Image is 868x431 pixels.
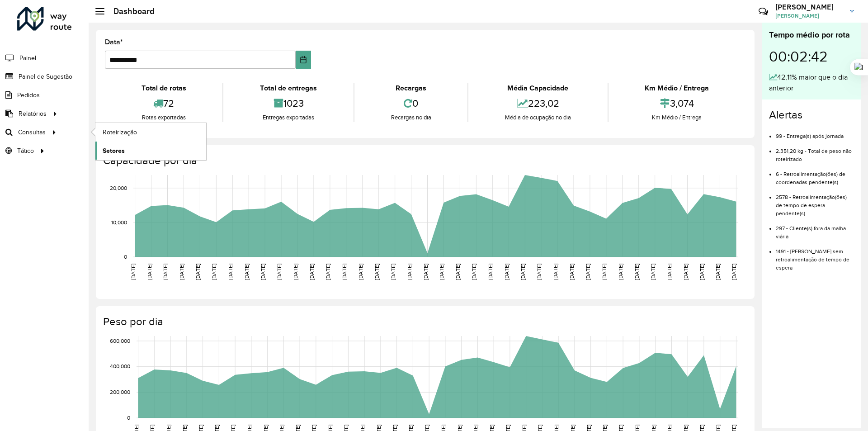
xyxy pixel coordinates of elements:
h4: Capacidade por dia [103,154,745,167]
div: 223,02 [471,94,605,113]
text: [DATE] [471,264,477,280]
text: [DATE] [504,264,509,280]
text: [DATE] [390,264,396,280]
text: [DATE] [260,264,266,280]
text: 10,000 [111,219,127,225]
div: Rotas exportadas [107,113,220,122]
li: 6 - Retroalimentação(ões) de coordenadas pendente(s) [776,163,854,186]
div: Total de rotas [107,83,220,94]
text: 20,000 [110,185,127,191]
a: Setores [95,142,206,160]
text: [DATE] [162,264,168,280]
text: [DATE] [130,264,136,280]
span: Painel [19,53,36,63]
div: Média Capacidade [471,83,605,94]
text: [DATE] [244,264,250,280]
text: 200,000 [110,389,130,395]
text: [DATE] [325,264,331,280]
a: Roteirização [95,123,206,141]
text: [DATE] [699,264,705,280]
div: 72 [107,94,220,113]
text: [DATE] [423,264,429,280]
a: Contato Rápido [754,2,773,21]
li: 297 - Cliente(s) fora da malha viária [776,218,854,241]
text: [DATE] [309,264,315,280]
span: Consultas [18,128,46,137]
label: Data [105,37,123,47]
span: Relatórios [19,109,47,118]
text: [DATE] [634,264,640,280]
h2: Dashboard [104,6,155,16]
text: [DATE] [358,264,363,280]
text: [DATE] [536,264,542,280]
div: 1023 [226,94,351,113]
text: [DATE] [569,264,575,280]
span: Tático [17,146,34,156]
span: Pedidos [17,90,40,100]
span: Roteirização [103,128,137,137]
text: [DATE] [227,264,233,280]
text: [DATE] [601,264,607,280]
text: [DATE] [455,264,461,280]
text: [DATE] [487,264,493,280]
li: 1491 - [PERSON_NAME] sem retroalimentação de tempo de espera [776,241,854,272]
button: Choose Date [296,51,311,69]
text: [DATE] [195,264,201,280]
text: [DATE] [292,264,298,280]
div: Total de entregas [226,83,351,94]
text: [DATE] [406,264,412,280]
h4: Alertas [769,109,854,122]
text: [DATE] [179,264,184,280]
div: Média de ocupação no dia [471,113,605,122]
div: Recargas [357,83,465,94]
div: Recargas no dia [357,113,465,122]
div: Km Médio / Entrega [611,83,743,94]
text: [DATE] [666,264,672,280]
text: [DATE] [276,264,282,280]
text: 0 [127,415,130,421]
text: [DATE] [341,264,347,280]
h3: [PERSON_NAME] [775,3,843,11]
text: 400,000 [110,364,130,369]
text: [DATE] [520,264,526,280]
text: [DATE] [552,264,558,280]
text: [DATE] [731,264,737,280]
div: 00:02:42 [769,41,854,72]
div: Tempo médio por rota [769,29,854,41]
div: 3,074 [611,94,743,113]
div: Km Médio / Entrega [611,113,743,122]
div: 42,11% maior que o dia anterior [769,72,854,94]
span: [PERSON_NAME] [775,12,843,20]
text: [DATE] [683,264,689,280]
text: [DATE] [650,264,656,280]
div: 0 [357,94,465,113]
span: Setores [103,146,125,156]
text: [DATE] [585,264,591,280]
text: [DATE] [146,264,152,280]
text: 600,000 [110,338,130,344]
span: Painel de Sugestão [19,72,72,81]
text: [DATE] [618,264,623,280]
li: 2578 - Retroalimentação(ões) de tempo de espera pendente(s) [776,186,854,218]
text: 0 [124,254,127,260]
div: Entregas exportadas [226,113,351,122]
text: [DATE] [439,264,444,280]
text: [DATE] [374,264,380,280]
text: [DATE] [211,264,217,280]
li: 99 - Entrega(s) após jornada [776,125,854,140]
h4: Peso por dia [103,315,745,328]
text: [DATE] [715,264,721,280]
li: 2.351,20 kg - Total de peso não roteirizado [776,140,854,163]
